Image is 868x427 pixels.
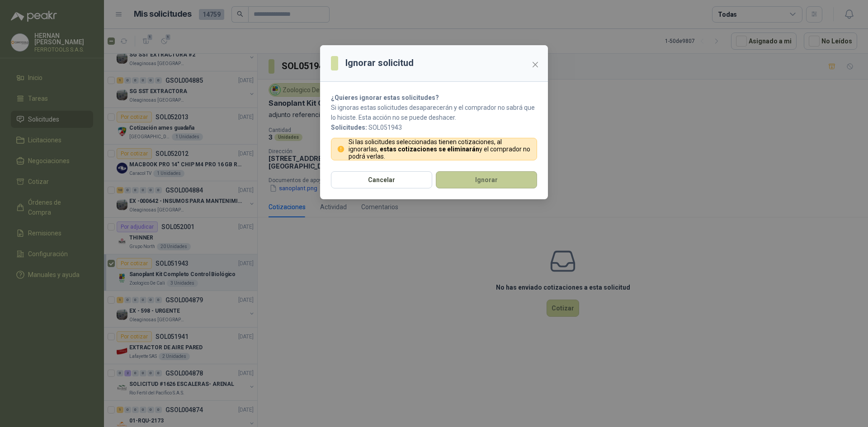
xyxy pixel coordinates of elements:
[349,138,532,160] p: Si las solicitudes seleccionadas tienen cotizaciones, al ignorarlas, y el comprador no podrá verlas.
[331,122,537,132] p: SOL051943
[528,57,542,72] button: Close
[532,61,539,68] span: close
[345,56,414,70] h3: Ignorar solicitud
[331,94,439,101] strong: ¿Quieres ignorar estas solicitudes?
[380,145,479,153] strong: estas cotizaciones se eliminarán
[331,103,537,122] p: Si ignoras estas solicitudes desaparecerán y el comprador no sabrá que lo hiciste. Esta acción no...
[331,124,367,131] b: Solicitudes:
[331,171,432,188] button: Cancelar
[436,171,537,188] button: Ignorar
